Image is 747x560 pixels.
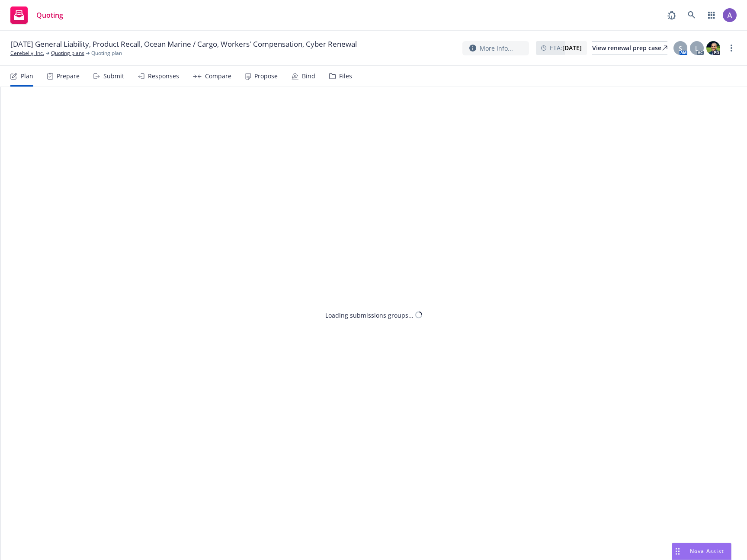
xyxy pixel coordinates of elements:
button: Nova Assist [672,543,731,560]
span: ETA : [550,43,582,52]
div: Propose [254,73,278,80]
div: Plan [21,73,33,80]
a: Switch app [703,6,720,24]
div: Loading submissions groups... [325,310,414,319]
span: Quoting plan [91,49,122,57]
div: Prepare [57,73,80,80]
a: Quoting plans [51,49,84,57]
a: Cerebelly, Inc. [10,49,44,57]
div: Bind [302,73,315,80]
img: photo [723,8,737,22]
div: Files [339,73,352,80]
a: Quoting [7,3,67,27]
strong: [DATE] [562,44,582,52]
div: View renewal prep case [592,42,667,55]
a: View renewal prep case [592,41,667,55]
button: More info... [462,41,529,55]
span: [DATE] General Liability, Product Recall, Ocean Marine / Cargo, Workers' Compensation, Cyber Renewal [10,39,357,49]
div: Compare [205,73,231,80]
span: S [679,44,682,53]
img: photo [706,41,720,55]
a: more [726,43,737,53]
a: Search [683,6,700,24]
span: Nova Assist [690,547,724,555]
span: Quoting [36,12,63,19]
a: Report a Bug [663,6,680,24]
span: More info... [480,44,513,53]
span: L [695,44,699,53]
div: Responses [148,73,179,80]
div: Drag to move [672,543,683,560]
div: Submit [103,73,124,80]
